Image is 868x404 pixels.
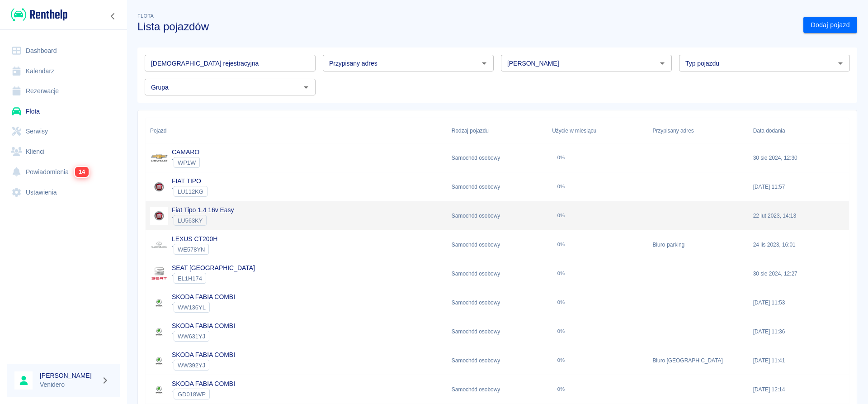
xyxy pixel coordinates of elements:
a: Fiat Tipo 1.4 16v Easy [172,206,234,214]
a: CAMARO [172,148,199,156]
div: ` [172,157,200,168]
div: Użycie w miesiącu [547,118,648,143]
span: WW392YJ [174,362,209,369]
span: LU563KY [174,217,206,224]
div: Samochód osobowy [447,346,547,375]
img: Image [150,236,168,254]
div: ` [172,389,235,399]
div: Przypisany adres [648,118,748,143]
a: Flota [7,101,120,122]
div: [DATE] 11:36 [749,317,849,346]
span: WP1W [174,159,199,166]
h6: [PERSON_NAME] [40,371,98,380]
button: Otwórz [656,57,669,70]
a: Dodaj pojazd [803,17,857,33]
div: Data dodania [749,118,849,143]
p: Venidero [40,380,98,390]
div: 0% [557,328,565,334]
div: [DATE] 12:14 [749,375,849,404]
img: Image [150,178,168,196]
div: 0% [557,386,565,392]
button: Otwórz [834,57,847,70]
div: [DATE] 11:41 [749,346,849,375]
span: EL1H174 [174,275,206,282]
img: Image [150,149,168,167]
span: 14 [75,167,89,177]
div: Samochód osobowy [447,201,547,230]
a: FIAT TIPO [172,177,201,185]
img: Image [150,323,168,341]
div: Biuro-parking [648,230,748,259]
a: Serwisy [7,121,120,142]
div: ` [172,186,208,197]
img: Image [150,294,168,312]
img: Image [150,352,168,370]
div: Samochód osobowy [447,288,547,317]
img: Image [150,265,168,283]
div: Rodzaj pojazdu [452,118,489,143]
button: Otwórz [478,57,491,70]
span: GD018WP [174,391,209,398]
a: SKODA FABIA COMBI [172,380,235,387]
a: Rezerwacje [7,81,120,101]
span: WW631YJ [174,333,209,340]
a: Klienci [7,142,120,162]
a: Ustawienia [7,182,120,203]
div: Rodzaj pojazdu [447,118,547,143]
div: ` [172,215,234,226]
div: 0% [557,213,565,219]
img: Image [150,207,168,225]
div: 24 lis 2023, 16:01 [749,230,849,259]
div: Samochód osobowy [447,172,547,201]
a: SKODA FABIA COMBI [172,322,235,329]
div: Pojazd [150,118,166,143]
div: 22 lut 2023, 14:13 [749,201,849,230]
div: 0% [557,299,565,305]
span: WW136YL [174,304,209,311]
span: Flota [137,13,154,19]
div: ` [172,360,235,371]
div: Samochód osobowy [447,317,547,346]
a: SEAT [GEOGRAPHIC_DATA] [172,264,255,271]
a: LEXUS CT200H [172,235,217,242]
div: ` [172,273,255,284]
button: Zwiń nawigację [106,10,120,22]
div: 0% [557,155,565,161]
img: Image [150,380,168,399]
div: Samochód osobowy [447,259,547,288]
div: 30 sie 2024, 12:30 [749,143,849,172]
span: WE578YN [174,246,208,253]
div: ` [172,302,235,313]
div: Samochód osobowy [447,375,547,404]
a: SKODA FABIA COMBI [172,293,235,300]
div: Użycie w miesiącu [552,118,596,143]
div: Przypisany adres [652,118,693,143]
a: Kalendarz [7,61,120,81]
div: 30 sie 2024, 12:27 [749,259,849,288]
div: Pojazd [146,118,447,143]
div: 0% [557,242,565,247]
div: [DATE] 11:53 [749,288,849,317]
div: ` [172,244,217,255]
button: Otwórz [300,81,312,94]
img: Renthelp logo [11,7,67,22]
a: Renthelp logo [7,7,67,22]
a: Dashboard [7,41,120,61]
div: Biuro [GEOGRAPHIC_DATA] [648,346,748,375]
div: 0% [557,357,565,363]
a: SKODA FABIA COMBI [172,351,235,358]
h3: Lista pojazdów [137,20,796,33]
div: ` [172,331,235,342]
span: LU112KG [174,188,207,195]
div: Samochód osobowy [447,143,547,172]
div: 0% [557,271,565,276]
a: Powiadomienia14 [7,162,120,182]
div: 0% [557,184,565,190]
div: Samochód osobowy [447,230,547,259]
div: [DATE] 11:57 [749,172,849,201]
div: Data dodania [753,118,785,143]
